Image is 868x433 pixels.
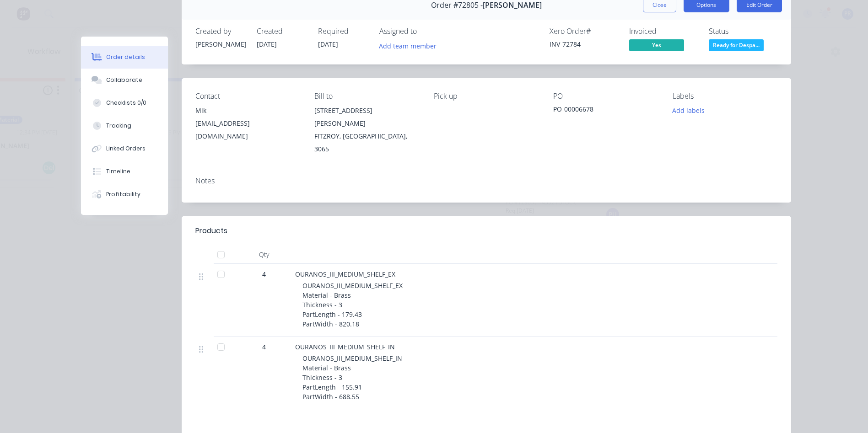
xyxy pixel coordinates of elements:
div: Assigned to [379,27,471,36]
span: [DATE] [257,40,277,48]
div: Labels [673,92,777,101]
div: Order details [106,53,145,61]
span: OURANOS_III_MEDIUM_SHELF_IN [295,342,395,351]
div: Created [257,27,307,36]
div: Contact [195,92,300,101]
div: Created by [195,27,246,36]
button: Add team member [374,39,441,52]
div: Linked Orders [106,144,146,153]
div: Mik [195,104,300,117]
span: 4 [262,342,266,352]
span: Yes [629,39,684,51]
div: Xero Order # [550,27,618,36]
div: Products [195,225,227,236]
div: Tracking [106,122,131,130]
div: Invoiced [629,27,698,36]
span: OURANOS_III_MEDIUM_SHELF_EX Material - Brass Thickness - 3 PartLength - 179.43 PartWidth - 820.18 [302,281,403,328]
div: Status [709,27,777,36]
div: Notes [195,176,777,185]
span: OURANOS_III_MEDIUM_SHELF_EX [295,270,395,278]
button: Linked Orders [81,137,168,160]
button: Profitability [81,183,168,206]
button: Collaborate [81,69,168,91]
div: [STREET_ADDRESS][PERSON_NAME] [314,104,419,130]
div: Collaborate [106,76,142,84]
div: PO [553,92,658,101]
div: [PERSON_NAME] [195,39,246,49]
div: Checklists 0/0 [106,99,146,107]
div: Bill to [314,92,419,101]
span: [PERSON_NAME] [483,1,542,10]
div: Timeline [106,167,130,176]
button: Add team member [379,39,442,52]
span: OURANOS_III_MEDIUM_SHELF_IN Material - Brass Thickness - 3 PartLength - 155.91 PartWidth - 688.55 [302,354,402,401]
span: Ready for Despa... [709,39,764,51]
button: Order details [81,46,168,69]
div: Pick up [434,92,539,101]
div: [STREET_ADDRESS][PERSON_NAME]FITZROY, [GEOGRAPHIC_DATA], 3065 [314,104,419,155]
div: Qty [237,246,291,264]
div: Mik[EMAIL_ADDRESS][DOMAIN_NAME] [195,104,300,143]
button: Tracking [81,114,168,137]
div: Profitability [106,190,140,198]
button: Ready for Despa... [709,39,764,53]
div: FITZROY, [GEOGRAPHIC_DATA], 3065 [314,130,419,155]
button: Timeline [81,160,168,183]
span: 4 [262,269,266,279]
button: Checklists 0/0 [81,91,168,114]
span: [DATE] [318,40,338,48]
div: [EMAIL_ADDRESS][DOMAIN_NAME] [195,117,300,143]
span: Order #72805 - [431,1,483,10]
div: Required [318,27,368,36]
button: Add labels [668,104,710,117]
div: INV-72784 [550,39,618,49]
div: PO-00006678 [553,104,658,117]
